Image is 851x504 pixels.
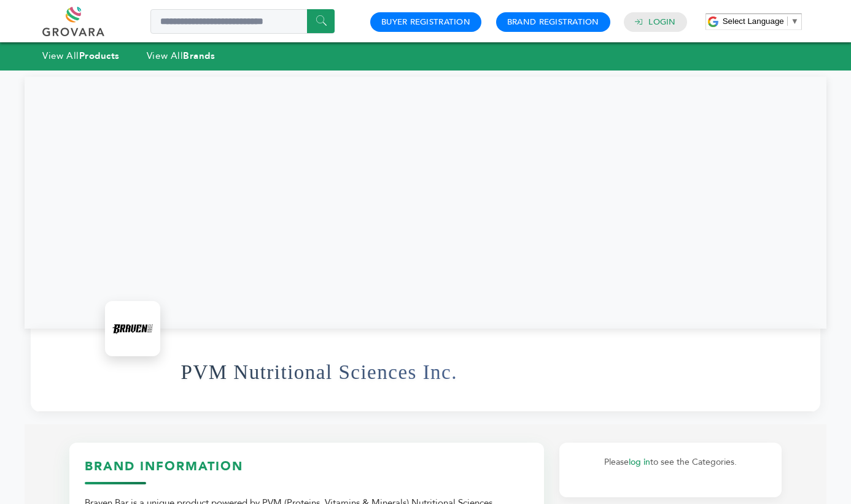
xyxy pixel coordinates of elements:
strong: Products [79,50,120,62]
a: log in [629,456,650,468]
a: Login [648,17,675,28]
a: Buyer Registration [381,17,470,28]
h1: PVM Nutritional Sciences Inc. [181,342,457,402]
h3: Brand Information [85,458,529,484]
a: Brand Registration [507,17,599,28]
img: PVM Nutritional Sciences Inc. Logo [108,304,157,353]
span: Select Language [723,17,784,26]
a: Select Language​ [723,17,799,26]
span: ▼ [791,17,799,26]
a: View AllProducts [42,50,120,62]
p: Please to see the Categories. [572,455,769,470]
strong: Brands [183,50,215,62]
a: View AllBrands [147,50,216,62]
input: Search a product or brand... [150,9,335,34]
